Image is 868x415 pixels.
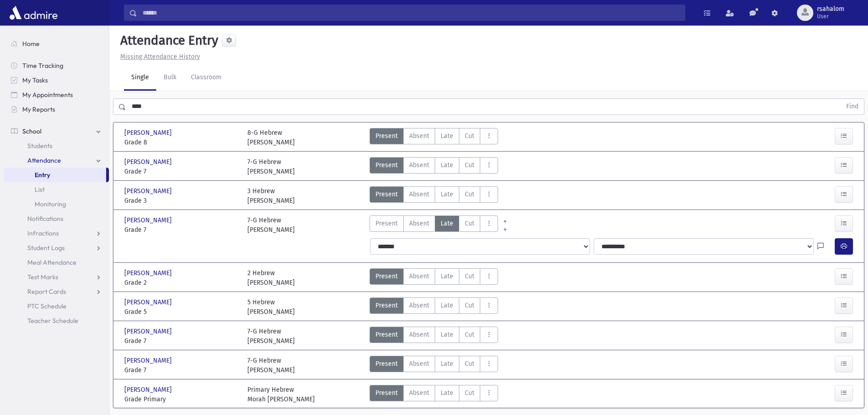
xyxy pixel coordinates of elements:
span: Cut [465,388,474,398]
span: Time Tracking [22,61,63,70]
span: Late [441,272,453,281]
div: 7-G Hebrew [PERSON_NAME] [247,356,295,375]
button: Find [841,99,864,114]
h5: Attendance Entry [117,33,218,48]
span: Grade 7 [124,365,238,375]
a: Students [4,138,109,153]
span: Absent [409,388,429,398]
span: Grade 3 [124,196,238,205]
a: Entry [4,168,106,182]
span: Late [441,219,453,228]
span: Home [22,40,40,48]
span: [PERSON_NAME] [124,356,174,365]
a: Infractions [4,226,109,241]
a: Time Tracking [4,58,109,73]
span: School [22,127,41,135]
span: [PERSON_NAME] [124,268,174,278]
a: Missing Attendance History [117,53,200,61]
span: Absent [409,272,429,281]
span: [PERSON_NAME] [124,157,174,167]
a: Student Logs [4,241,109,255]
span: [PERSON_NAME] [124,385,174,395]
span: Late [441,190,453,199]
a: My Reports [4,102,109,117]
span: Absent [409,330,429,339]
span: Late [441,330,453,339]
span: Teacher Schedule [27,317,78,325]
span: My Reports [22,105,55,113]
a: Attendance [4,153,109,168]
span: Attendance [27,156,61,164]
span: Cut [465,330,474,339]
span: Present [375,131,398,141]
span: My Appointments [22,91,73,99]
div: 5 Hebrew [PERSON_NAME] [247,297,295,317]
a: Single [124,65,156,91]
div: AttTypes [370,356,498,375]
div: AttTypes [370,385,498,404]
span: Present [375,388,398,398]
a: My Tasks [4,73,109,87]
a: PTC Schedule [4,299,109,313]
span: [PERSON_NAME] [124,186,174,196]
span: Present [375,160,398,170]
a: Test Marks [4,270,109,284]
span: Meal Attendance [27,258,77,266]
div: 7-G Hebrew [PERSON_NAME] [247,215,295,235]
a: Meal Attendance [4,255,109,270]
a: Bulk [156,65,184,91]
span: Late [441,301,453,310]
a: Notifications [4,211,109,226]
div: AttTypes [370,297,498,317]
span: Cut [465,272,474,281]
span: Notifications [27,215,63,223]
div: 2 Hebrew [PERSON_NAME] [247,268,295,287]
span: Absent [409,160,429,170]
span: Present [375,272,398,281]
a: Monitoring [4,197,109,211]
a: Teacher Schedule [4,313,109,328]
span: Cut [465,131,474,141]
span: Grade Primary [124,395,238,404]
div: Primary Hebrew Morah [PERSON_NAME] [247,385,315,404]
span: [PERSON_NAME] [124,327,174,336]
span: Late [441,131,453,141]
span: Entry [35,171,50,179]
span: Cut [465,160,474,170]
span: PTC Schedule [27,302,67,310]
span: Monitoring [35,200,66,208]
span: Student Logs [27,244,65,252]
span: Absent [409,131,429,141]
span: Late [441,359,453,369]
div: 7-G Hebrew [PERSON_NAME] [247,157,295,176]
a: School [4,124,109,138]
u: Missing Attendance History [120,53,200,61]
span: Absent [409,219,429,228]
a: Classroom [184,65,229,91]
img: AdmirePro [7,4,60,22]
input: Search [137,5,685,21]
span: Present [375,359,398,369]
span: Present [375,219,398,228]
span: Cut [465,301,474,310]
span: Absent [409,359,429,369]
a: List [4,182,109,197]
div: AttTypes [370,157,498,176]
span: Late [441,388,453,398]
span: Grade 2 [124,278,238,287]
span: Cut [465,219,474,228]
span: Report Cards [27,287,66,296]
a: Report Cards [4,284,109,299]
div: 3 Hebrew [PERSON_NAME] [247,186,295,205]
div: AttTypes [370,186,498,205]
span: Absent [409,190,429,199]
div: AttTypes [370,215,498,235]
div: 7-G Hebrew [PERSON_NAME] [247,327,295,346]
div: AttTypes [370,327,498,346]
span: Grade 8 [124,138,238,147]
span: My Tasks [22,76,48,84]
span: Infractions [27,229,59,237]
span: Late [441,160,453,170]
a: Home [4,36,109,51]
span: [PERSON_NAME] [124,297,174,307]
